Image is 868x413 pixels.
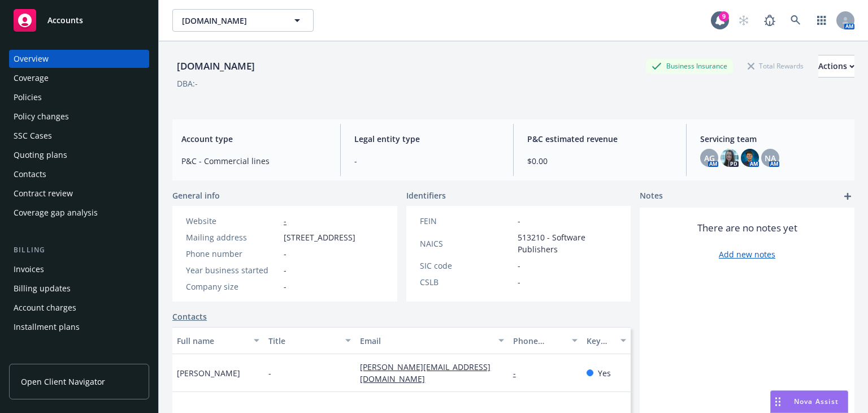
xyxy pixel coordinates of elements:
div: NAICS [420,238,513,249]
a: Account charges [9,299,149,317]
div: Title [268,335,338,347]
div: Coverage [14,69,49,87]
button: Nova Assist [770,390,848,413]
div: Billing [9,244,149,256]
div: SIC code [420,260,513,272]
a: Contract review [9,184,149,203]
div: Invoices [14,260,44,278]
a: Policy changes [9,107,149,126]
a: SSC Cases [9,127,149,145]
a: [PERSON_NAME][EMAIL_ADDRESS][DOMAIN_NAME] [360,362,491,384]
div: Email [360,335,491,347]
a: Report a Bug [758,9,781,32]
a: - [513,368,525,378]
button: Actions [818,55,854,78]
div: Actions [818,55,854,77]
span: P&C estimated revenue [527,133,672,145]
a: Contacts [172,311,207,322]
div: Billing updates [14,279,71,298]
span: AG [704,152,715,164]
div: CSLB [420,276,513,288]
a: add [841,190,854,203]
div: Year business started [186,264,279,276]
div: Contacts [14,165,46,183]
span: NA [765,152,776,164]
span: Open Client Navigator [21,376,105,388]
div: Installment plans [14,318,80,336]
div: Policies [14,88,42,106]
div: 9 [719,11,729,21]
span: - [284,281,287,292]
span: Identifiers [406,190,446,201]
span: $0.00 [527,155,672,167]
span: - [284,264,287,276]
div: Overview [14,50,49,68]
span: 513210 - Software Publishers [518,231,618,255]
a: - [284,216,287,226]
a: Start snowing [732,9,755,32]
img: photo [741,149,759,167]
a: Add new notes [719,248,775,260]
span: [DOMAIN_NAME] [182,15,280,27]
span: - [518,260,520,272]
span: - [354,155,500,167]
div: FEIN [420,215,513,227]
button: [DOMAIN_NAME] [172,9,314,32]
a: Contacts [9,165,149,183]
a: Coverage [9,69,149,87]
button: Key contact [582,327,631,354]
div: SSC Cases [14,127,52,145]
div: Account charges [14,299,76,317]
div: Business Insurance [646,59,733,73]
button: Title [264,327,355,354]
span: - [284,248,287,260]
span: [STREET_ADDRESS] [284,231,355,243]
a: Billing updates [9,279,149,298]
div: Website [186,215,279,227]
button: Phone number [509,327,582,354]
div: Drag to move [771,391,785,412]
a: Invoices [9,260,149,278]
span: Nova Assist [794,397,839,406]
a: Installment plans [9,318,149,336]
div: Contract review [14,184,73,203]
span: [PERSON_NAME] [177,367,240,379]
div: Total Rewards [742,59,809,73]
button: Full name [172,327,264,354]
a: Search [784,9,807,32]
span: - [268,367,271,379]
img: photo [721,149,739,167]
span: - [518,276,520,288]
div: Policy changes [14,107,69,126]
div: Phone number [186,248,279,260]
span: Account type [181,133,327,145]
a: Policies [9,88,149,106]
span: Servicing team [700,133,845,145]
div: Coverage gap analysis [14,204,98,222]
div: Mailing address [186,231,279,243]
div: [DOMAIN_NAME] [172,59,259,74]
a: Overview [9,50,149,68]
div: Company size [186,281,279,292]
span: Legal entity type [354,133,500,145]
div: DBA: - [177,78,198,89]
span: Notes [640,190,663,203]
span: General info [172,190,220,201]
span: Yes [598,367,611,379]
div: Quoting plans [14,146,67,164]
div: Full name [177,335,247,347]
span: - [518,215,520,227]
div: Phone number [513,335,565,347]
a: Accounts [9,5,149,36]
span: P&C - Commercial lines [181,155,327,167]
span: There are no notes yet [697,221,797,235]
div: Key contact [587,335,614,347]
a: Switch app [810,9,833,32]
a: Coverage gap analysis [9,204,149,222]
a: Quoting plans [9,146,149,164]
button: Email [355,327,508,354]
span: Accounts [47,16,83,25]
